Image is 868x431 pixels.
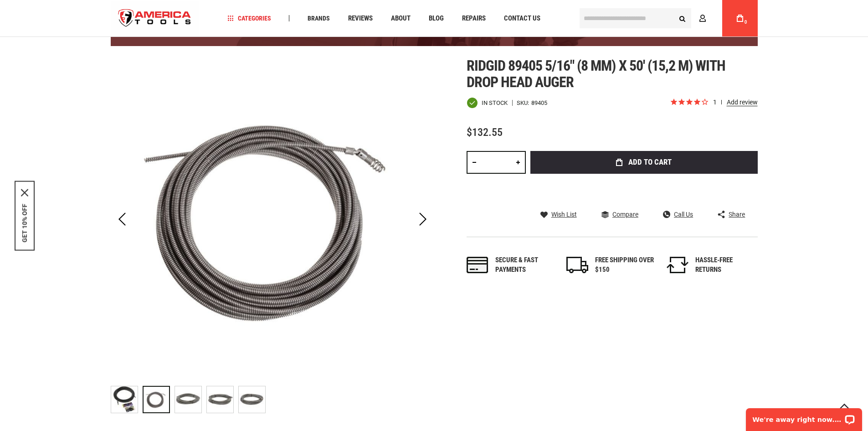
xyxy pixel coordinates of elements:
svg: close icon [21,189,28,196]
img: shipping [566,257,588,273]
a: Call Us [663,210,693,218]
div: Secure & fast payments [495,255,555,275]
div: FREE SHIPPING OVER $150 [595,255,654,275]
span: Categories [227,15,271,21]
div: RIDGID 89405 5/16" (8 MM) X 50' (15,2 M) WITH DROP HEAD AUGER [206,381,238,418]
img: payments [467,257,488,273]
span: Call Us [674,211,693,218]
div: Previous [111,57,134,381]
a: Compare [601,210,638,218]
button: GET 10% OFF [21,203,28,242]
div: HASSLE-FREE RETURNS [695,255,755,275]
span: Rated 4.0 out of 5 stars 1 reviews [670,98,758,108]
div: RIDGID 89405 5/16" (8 MM) X 50' (15,2 M) WITH DROP HEAD AUGER [143,381,175,418]
div: RIDGID 89405 5/16" (8 MM) X 50' (15,2 M) WITH DROP HEAD AUGER [111,381,143,418]
span: Contact Us [504,15,540,22]
span: In stock [482,100,508,106]
span: Ridgid 89405 5/16" (8 mm) x 50' (15,2 m) with drop head auger [467,57,726,91]
iframe: Secure express checkout frame [529,177,760,203]
button: Add to Cart [530,151,758,174]
span: Reviews [348,15,373,22]
img: returns [667,257,688,273]
div: RIDGID 89405 5/16" (8 MM) X 50' (15,2 M) WITH DROP HEAD AUGER [238,381,266,418]
span: review [721,100,722,104]
a: Wish List [540,210,577,218]
img: RIDGID 89405 5/16" (8 MM) X 50' (15,2 M) WITH DROP HEAD AUGER [111,57,434,381]
span: Share [729,211,745,218]
a: Repairs [458,12,490,25]
img: RIDGID 89405 5/16" (8 MM) X 50' (15,2 M) WITH DROP HEAD AUGER [207,386,233,413]
div: Availability [467,97,508,109]
button: Search [674,10,691,27]
span: Brands [308,15,330,21]
img: RIDGID 89405 5/16" (8 MM) X 50' (15,2 M) WITH DROP HEAD AUGER [239,386,265,413]
span: About [391,15,411,22]
span: Wish List [551,211,577,218]
div: 89405 [531,100,547,106]
iframe: LiveChat chat widget [740,402,868,431]
span: Compare [612,211,638,218]
a: Contact Us [500,12,544,25]
a: Blog [425,12,448,25]
img: America Tools [111,1,199,36]
a: Reviews [344,12,377,25]
div: Next [411,57,434,381]
span: Add to Cart [628,158,672,166]
a: Categories [223,12,275,25]
span: 0 [745,20,747,25]
span: Repairs [462,15,486,22]
span: $132.55 [467,126,503,139]
a: store logo [111,1,199,36]
span: Blog [429,15,444,22]
strong: SKU [517,100,531,106]
a: Brands [303,12,334,25]
span: 1 reviews [713,99,758,106]
a: About [387,12,415,25]
img: RIDGID 89405 5/16" (8 MM) X 50' (15,2 M) WITH DROP HEAD AUGER [175,386,201,413]
img: RIDGID 89405 5/16" (8 MM) X 50' (15,2 M) WITH DROP HEAD AUGER [111,386,138,413]
button: Close [21,189,28,196]
div: RIDGID 89405 5/16" (8 MM) X 50' (15,2 M) WITH DROP HEAD AUGER [175,381,206,418]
